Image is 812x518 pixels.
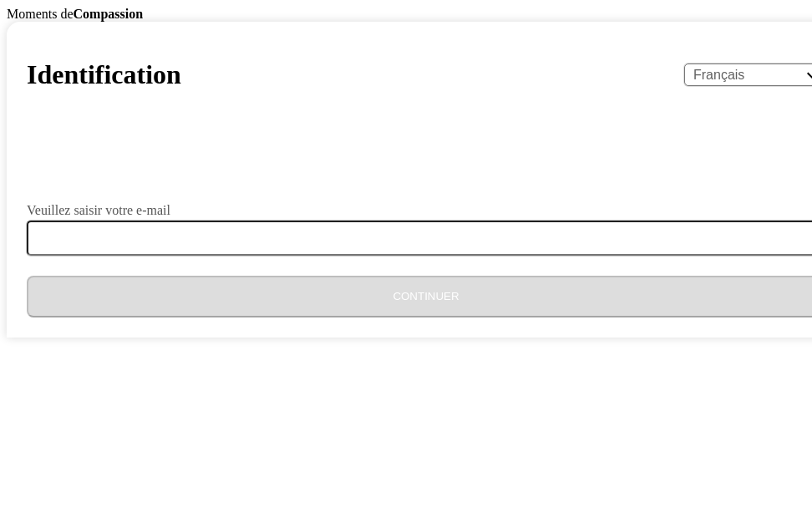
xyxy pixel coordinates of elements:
[27,59,181,90] h1: Identification
[27,204,170,217] label: Veuillez saisir votre e-mail
[7,7,805,22] div: Moments de
[74,7,144,21] b: Compassion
